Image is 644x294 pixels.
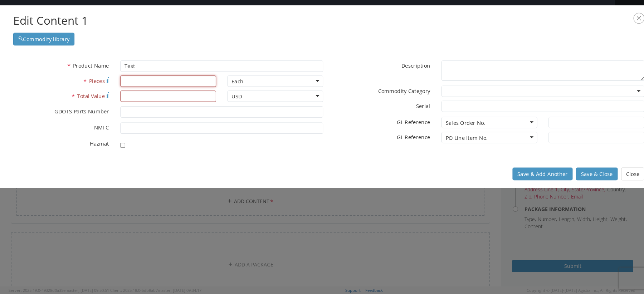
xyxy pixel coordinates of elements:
[231,93,242,100] div: USD
[73,62,109,69] span: Product Name
[77,92,105,99] span: Total Value
[397,133,430,141] span: GL Reference
[378,87,430,94] span: Commodity Category
[89,77,105,84] span: Pieces
[231,78,244,85] div: Each
[401,62,430,69] span: Description
[446,119,486,127] div: Sales Order No.
[13,33,74,45] button: Commodity library
[90,140,109,147] span: Hazmat
[416,102,430,109] span: Serial
[576,167,618,180] button: Save & Close
[94,124,109,131] span: NMFC
[512,167,572,180] button: Save & Add Another
[54,108,109,115] span: GDOTS Parts Number
[397,118,430,126] span: GL Reference
[446,134,488,142] div: PO Line Item No.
